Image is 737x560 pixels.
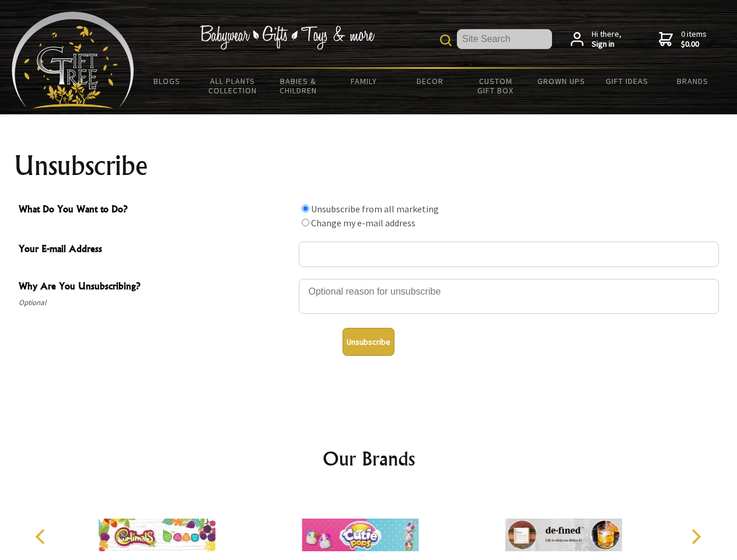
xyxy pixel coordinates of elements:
a: BLOGS [134,69,200,93]
span: Hi there, [592,29,621,50]
img: Babywear - Gifts - Toys & more [200,25,375,50]
button: Next [683,524,708,549]
a: All Plants Collection [200,69,266,103]
img: Babyware - Gifts - Toys and more... [12,12,134,108]
input: Site Search [457,29,552,49]
span: 0 items [681,29,707,50]
strong: Sign in [592,39,621,50]
a: 0 items$0.00 [659,29,707,50]
a: Brands [660,69,726,93]
a: Decor [397,69,463,93]
label: Change my e-mail address [311,217,415,229]
span: Your E-mail Address [19,242,293,258]
span: Why Are You Unsubscribing? [19,279,293,296]
span: Optional [19,296,293,310]
a: Custom Gift Box [463,69,529,103]
a: Gift Ideas [594,69,660,93]
button: Unsubscribe [343,328,394,356]
h2: Our Brands [23,444,714,473]
img: product search [440,34,452,46]
button: Previous [29,524,55,549]
a: Hi there,Sign in [571,29,621,50]
input: What Do You Want to Do? [302,219,309,226]
a: Family [331,69,397,93]
strong: $0.00 [681,39,707,50]
a: Babies & Children [266,69,331,103]
input: Your E-mail Address [299,242,719,267]
h1: Unsubscribe [14,152,724,180]
span: What Do You Want to Do? [19,202,293,219]
input: What Do You Want to Do? [302,205,309,212]
label: Unsubscribe from all marketing [311,203,439,215]
textarea: Why Are You Unsubscribing? [299,279,719,314]
a: Grown Ups [528,69,594,93]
